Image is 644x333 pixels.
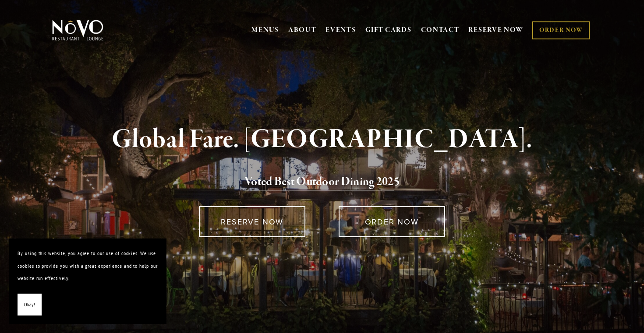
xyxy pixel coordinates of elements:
a: GIFT CARDS [365,22,412,39]
button: Okay! [18,294,42,316]
a: ABOUT [288,26,317,35]
a: CONTACT [421,22,460,39]
h2: 5 [67,173,577,191]
a: Voted Best Outdoor Dining 202 [244,174,394,191]
a: EVENTS [326,26,356,35]
a: ORDER NOW [532,21,590,39]
a: ORDER NOW [339,206,445,237]
section: Cookie banner [9,238,166,324]
a: MENUS [251,26,279,35]
a: RESERVE NOW [199,206,305,237]
strong: Global Fare. [GEOGRAPHIC_DATA]. [112,123,532,156]
a: RESERVE NOW [468,22,524,39]
span: Okay! [24,298,35,311]
p: By using this website, you agree to our use of cookies. We use cookies to provide you with a grea... [18,247,158,285]
img: Novo Restaurant &amp; Lounge [50,19,105,41]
